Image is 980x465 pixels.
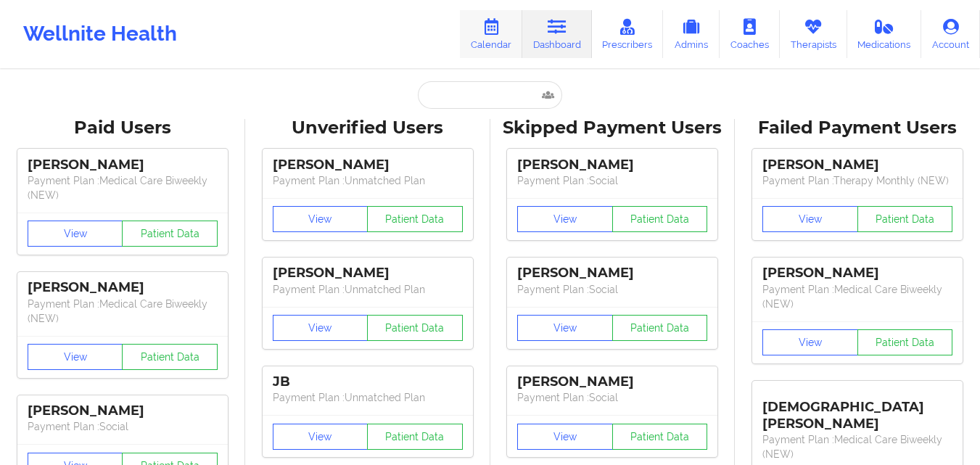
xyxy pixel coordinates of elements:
[762,282,952,311] p: Payment Plan : Medical Care Biweekly (NEW)
[517,206,613,232] button: View
[762,388,952,432] div: [DEMOGRAPHIC_DATA][PERSON_NAME]
[367,424,463,450] button: Patient Data
[857,206,953,232] button: Patient Data
[517,282,707,297] p: Payment Plan : Social
[780,10,847,58] a: Therapists
[273,157,463,173] div: [PERSON_NAME]
[592,10,664,58] a: Prescribers
[720,10,780,58] a: Coaches
[762,432,952,461] p: Payment Plan : Medical Care Biweekly (NEW)
[460,10,522,58] a: Calendar
[762,157,952,173] div: [PERSON_NAME]
[612,315,708,341] button: Patient Data
[273,374,463,390] div: JB
[28,419,218,434] p: Payment Plan : Social
[367,206,463,232] button: Patient Data
[762,206,858,232] button: View
[28,297,218,326] p: Payment Plan : Medical Care Biweekly (NEW)
[273,206,368,232] button: View
[517,265,707,281] div: [PERSON_NAME]
[273,424,368,450] button: View
[273,315,368,341] button: View
[522,10,592,58] a: Dashboard
[28,403,218,419] div: [PERSON_NAME]
[517,157,707,173] div: [PERSON_NAME]
[847,10,922,58] a: Medications
[517,173,707,188] p: Payment Plan : Social
[122,221,218,247] button: Patient Data
[762,173,952,188] p: Payment Plan : Therapy Monthly (NEW)
[255,117,480,139] div: Unverified Users
[501,117,725,139] div: Skipped Payment Users
[28,221,123,247] button: View
[517,424,613,450] button: View
[273,390,463,405] p: Payment Plan : Unmatched Plan
[921,10,980,58] a: Account
[612,424,708,450] button: Patient Data
[762,265,952,281] div: [PERSON_NAME]
[28,279,218,296] div: [PERSON_NAME]
[10,117,235,139] div: Paid Users
[122,344,218,370] button: Patient Data
[273,282,463,297] p: Payment Plan : Unmatched Plan
[517,315,613,341] button: View
[612,206,708,232] button: Patient Data
[28,173,218,202] p: Payment Plan : Medical Care Biweekly (NEW)
[273,173,463,188] p: Payment Plan : Unmatched Plan
[517,390,707,405] p: Payment Plan : Social
[762,329,858,355] button: View
[517,374,707,390] div: [PERSON_NAME]
[663,10,720,58] a: Admins
[367,315,463,341] button: Patient Data
[273,265,463,281] div: [PERSON_NAME]
[28,344,123,370] button: View
[857,329,953,355] button: Patient Data
[28,157,218,173] div: [PERSON_NAME]
[745,117,970,139] div: Failed Payment Users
